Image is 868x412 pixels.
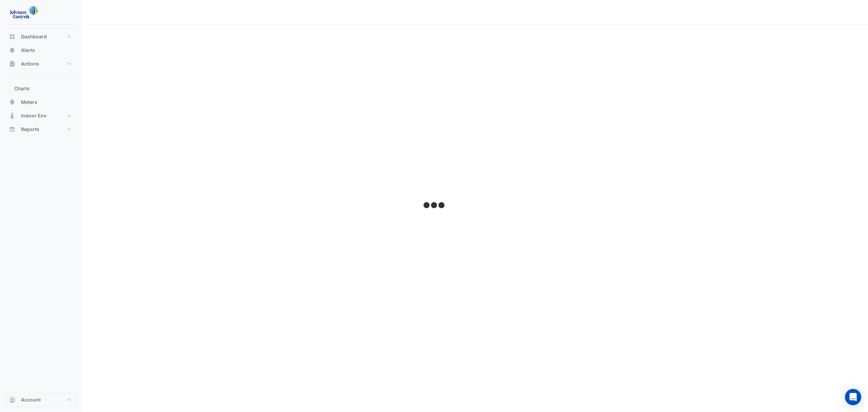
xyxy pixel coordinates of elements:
[845,389,861,405] div: Open Intercom Messenger
[5,123,76,136] button: Reports
[5,82,76,95] button: Charts
[5,109,76,123] button: Indoor Env
[5,43,76,57] button: Alerts
[5,95,76,109] button: Meters
[21,33,47,40] span: Dashboard
[21,47,35,54] span: Alerts
[9,99,16,106] app-icon: Meters
[5,30,76,43] button: Dashboard
[9,126,16,133] app-icon: Reports
[5,393,76,407] button: Account
[9,112,16,119] app-icon: Indoor Env
[9,60,16,67] app-icon: Actions
[9,47,16,54] app-icon: Alerts
[9,33,16,40] app-icon: Dashboard
[21,99,37,106] span: Meters
[21,60,39,67] span: Actions
[14,85,30,92] span: Charts
[5,57,76,71] button: Actions
[8,5,39,19] img: Company Logo
[21,396,41,403] span: Account
[21,112,46,119] span: Indoor Env
[21,126,39,133] span: Reports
